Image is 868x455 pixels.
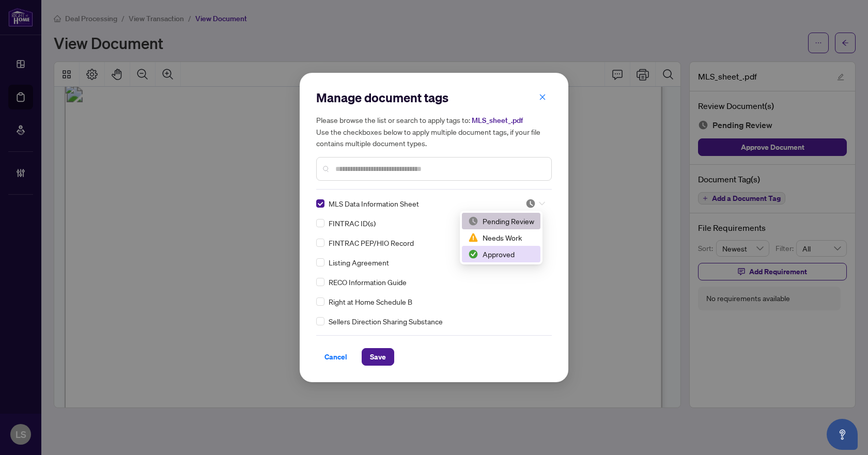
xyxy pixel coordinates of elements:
[329,237,414,248] span: FINTRAC PEP/HIO Record
[329,217,376,229] span: FINTRAC ID(s)
[468,216,478,226] img: status
[525,198,536,209] img: status
[329,296,412,307] span: Right at Home Schedule B
[462,229,540,246] div: Needs Work
[468,248,534,260] div: Approved
[468,215,534,227] div: Pending Review
[329,316,443,327] span: Sellers Direction Sharing Substance
[316,348,355,366] button: Cancel
[468,249,478,259] img: status
[539,93,546,101] span: close
[468,232,534,243] div: Needs Work
[827,419,858,450] button: Open asap
[316,89,552,106] h2: Manage document tags
[324,349,347,365] span: Cancel
[362,348,394,366] button: Save
[329,276,407,288] span: RECO Information Guide
[468,232,478,243] img: status
[370,349,386,365] span: Save
[472,116,523,125] span: MLS_sheet_.pdf
[329,198,419,209] span: MLS Data Information Sheet
[462,246,540,262] div: Approved
[316,114,552,149] h5: Please browse the list or search to apply tags to: Use the checkboxes below to apply multiple doc...
[329,257,389,268] span: Listing Agreement
[525,198,545,209] span: Pending Review
[462,213,540,229] div: Pending Review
